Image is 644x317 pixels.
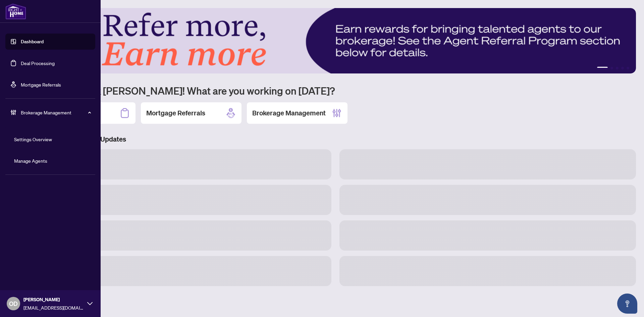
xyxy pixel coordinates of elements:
[9,299,18,308] span: OD
[616,67,619,69] button: 3
[23,304,84,311] span: [EMAIL_ADDRESS][DOMAIN_NAME]
[252,108,326,118] h2: Brokerage Management
[21,82,61,88] a: Mortgage Referrals
[597,67,608,69] button: 1
[14,158,47,164] a: Manage Agents
[5,3,26,19] img: logo
[35,135,636,144] h3: Brokerage & Industry Updates
[23,296,84,303] span: [PERSON_NAME]
[14,136,52,142] a: Settings Overview
[627,67,629,69] button: 5
[35,84,636,97] h1: Welcome back [PERSON_NAME]! What are you working on [DATE]?
[146,108,205,118] h2: Mortgage Referrals
[621,67,624,69] button: 4
[35,8,636,73] img: Slide 0
[617,294,637,314] button: Open asap
[610,67,613,69] button: 2
[21,39,44,45] a: Dashboard
[21,60,55,66] a: Deal Processing
[21,109,91,116] span: Brokerage Management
